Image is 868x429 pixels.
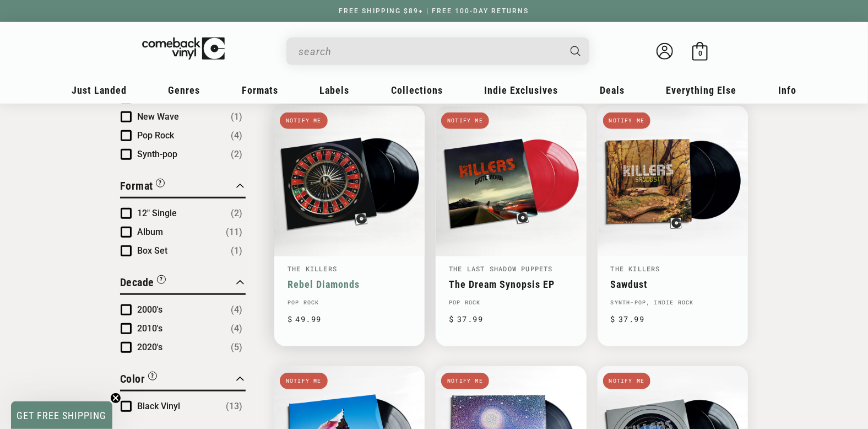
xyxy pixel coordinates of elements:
div: GET FREE SHIPPINGClose teaser [11,401,112,429]
a: FREE SHIPPING $89+ | FREE 100-DAY RETURNS [328,7,540,15]
span: Genres [169,84,200,96]
span: Decade [120,276,154,289]
a: The Dream Synopsis EP [449,278,573,290]
span: Box Set [137,245,167,256]
span: Number of products: (13) [226,400,242,413]
button: Filter by Decade [120,274,166,293]
button: Filter by Color [120,371,157,390]
span: Synth-pop [137,149,177,159]
span: Everything Else [666,84,737,96]
span: Album [137,227,163,237]
span: 12" Single [137,208,177,218]
span: 2010's [137,323,162,334]
div: Search [286,37,589,65]
span: Black Vinyl [137,401,180,411]
span: Pop Rock [137,130,174,141]
span: Number of products: (4) [231,322,242,335]
span: Number of products: (1) [231,244,242,258]
span: Number of products: (5) [231,341,242,354]
span: Info [778,84,796,96]
span: Number of products: (4) [231,129,242,142]
span: Deals [600,84,625,96]
span: Number of products: (11) [226,226,242,239]
span: Number of products: (4) [231,303,242,317]
a: Sawdust [611,278,735,290]
span: Number of products: (2) [231,148,242,161]
span: 0 [698,50,702,58]
span: New Wave [137,111,179,122]
a: The Killers [287,264,337,273]
input: When autocomplete results are available use up and down arrows to review and enter to select [299,40,560,63]
a: Rebel Diamonds [287,278,411,290]
span: Number of products: (2) [231,207,242,220]
span: Formats [242,84,278,96]
span: Indie Exclusives [485,84,558,96]
span: Color [120,372,145,385]
span: Format [120,179,153,192]
button: Filter by Format [120,178,165,197]
a: The Killers [611,264,660,273]
button: Search [561,37,591,65]
span: Just Landed [72,84,127,96]
span: Number of products: (1) [231,110,242,124]
button: Close teaser [110,393,121,404]
span: GET FREE SHIPPING [17,410,107,421]
a: The Last Shadow Puppets [449,264,553,273]
span: 2020's [137,342,162,352]
span: Labels [320,84,350,96]
span: Collections [391,84,443,96]
span: 2000's [137,304,162,315]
